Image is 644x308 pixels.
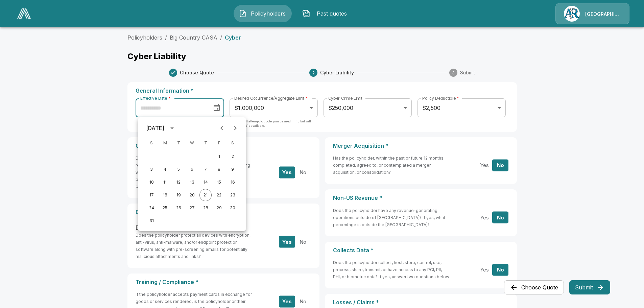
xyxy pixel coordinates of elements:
button: Previous month [215,121,229,135]
p: Collects Data * [333,247,509,254]
button: 15 [213,176,225,188]
button: 10 [145,176,158,188]
h6: Does the policyholder have any revenue-generating operations outside of [GEOGRAPHIC_DATA]? If yes... [333,207,450,228]
button: No [295,166,311,178]
label: Devices [136,224,159,232]
button: 3 [145,163,158,175]
h6: Does the policyholder collect, host, store, control, use, process, share, transmit, or have acces... [333,259,450,280]
button: Yes [279,295,295,307]
button: 2 [226,150,239,163]
button: 13 [186,176,198,188]
button: 16 [226,176,239,188]
button: Yes [279,166,295,178]
nav: breadcrumb [127,33,517,42]
span: Cyber Liability [320,69,354,76]
label: Policy Deductible [422,95,459,101]
button: 7 [199,163,212,175]
button: Yes [279,236,295,248]
h6: Does the policyholder protect all devices with encryption, anti-virus, anti-malware, and/or endpo... [136,232,253,260]
button: 11 [159,176,171,188]
label: Desired Occurrence/Aggregate Limit [234,95,308,101]
button: 18 [159,189,171,201]
div: $1,000,000 [230,98,317,117]
li: / [220,33,222,42]
button: 14 [199,176,212,188]
button: Yes [476,159,493,171]
button: Yes [476,212,493,223]
label: Cyber Crime Limit [328,95,362,101]
p: Non-US Revenue * [333,195,509,201]
button: calendar view is open, switch to year view [166,122,178,134]
label: Effective Date [140,95,170,101]
text: 3 [452,70,455,75]
text: 2 [312,70,315,75]
button: Past quotes IconPast quotes [297,5,355,22]
button: No [295,295,311,307]
div: $2,500 [418,98,505,117]
div: [DATE] [146,124,164,132]
span: Submit [460,69,475,76]
button: 22 [213,189,225,201]
span: Tuesday [172,136,185,150]
p: Cyber [225,35,241,40]
span: Saturday [226,136,239,150]
a: Policyholders [127,34,162,41]
button: 29 [213,202,225,214]
a: Big Country CASA [170,34,217,41]
button: Choose Quote [504,280,564,294]
h6: Do policyholder employees authenticate fund transfer requests, prevent unauthorized employees fro... [136,155,253,190]
button: 1 [213,150,225,163]
img: Policyholders Icon [239,9,247,18]
p: Cyber Liability [127,52,517,61]
button: 19 [172,189,185,201]
p: Carriers will attempt to quote your desired limit, but will return what is available. [230,119,317,133]
span: Policyholders [249,9,287,18]
button: 5 [172,163,185,175]
p: Merger Acquisition * [333,143,509,149]
p: Encryption * [136,209,311,215]
button: 27 [186,202,198,214]
button: No [492,212,508,223]
span: Monday [159,136,171,150]
span: Sunday [145,136,158,150]
button: 6 [186,163,198,175]
button: No [492,159,508,171]
button: 28 [199,202,212,214]
button: 25 [159,202,171,214]
span: Thursday [199,136,212,150]
p: Training / Compliance * [136,279,311,285]
button: Next month [229,121,242,135]
button: Policyholders IconPolicyholders [234,5,292,22]
button: 30 [226,202,239,214]
button: 20 [186,189,198,201]
img: AA Logo [17,8,31,19]
p: Cyber Crime * [136,143,311,149]
span: Wednesday [186,136,198,150]
button: 21 [199,189,212,201]
button: No [295,236,311,248]
li: / [165,33,167,42]
span: Friday [213,136,225,150]
span: Choose Quote [180,69,214,76]
div: $250,000 [324,98,411,117]
button: 31 [145,215,158,227]
button: 9 [226,163,239,175]
button: 23 [226,189,239,201]
button: Yes [476,264,493,276]
p: Losses / Claims * [333,299,509,306]
button: 8 [213,163,225,175]
h6: Has the policyholder, within the past or future 12 months, completed, agreed to, or contemplated ... [333,155,450,176]
button: 24 [145,202,158,214]
p: General Information * [136,88,509,94]
button: 4 [159,163,171,175]
button: 26 [172,202,185,214]
button: No [492,264,508,276]
img: Past quotes Icon [302,9,310,18]
button: Choose date [210,101,223,115]
button: 17 [145,189,158,201]
button: 12 [172,176,185,188]
button: Submit [569,280,610,294]
span: Past quotes [313,9,350,18]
